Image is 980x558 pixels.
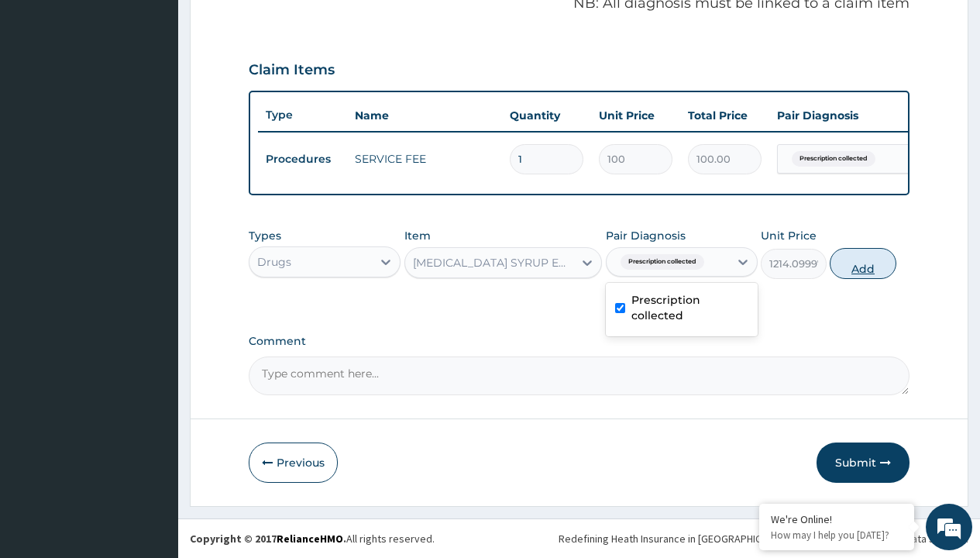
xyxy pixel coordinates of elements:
[258,145,347,174] td: Procedures
[277,532,343,546] a: RelianceHMO
[559,531,968,546] div: Redefining Heath Insurance in [GEOGRAPHIC_DATA] using Telemedicine and Data Science!
[249,62,335,79] h3: Claim Items
[29,77,63,116] img: d_794563401_company_1708531726252_794563401
[830,248,896,279] button: Add
[591,100,680,131] th: Unit Price
[502,100,591,131] th: Quantity
[178,518,980,558] footer: All rights reserved.
[8,384,295,438] textarea: Type your message and hit 'Enter'
[254,8,291,45] div: Minimize live chat window
[771,512,903,526] div: We're Online!
[90,175,214,332] span: We're online!
[190,532,346,546] strong: Copyright © 2017 .
[404,228,431,243] label: Item
[249,443,338,483] button: Previous
[81,87,260,107] div: Chat with us now
[413,255,576,270] div: [MEDICAL_DATA] SYRUP EMZOR/[PERSON_NAME]
[792,151,875,167] span: Prescription collected
[761,228,817,243] label: Unit Price
[606,228,686,243] label: Pair Diagnosis
[249,229,281,243] label: Types
[257,254,291,270] div: Drugs
[347,100,502,131] th: Name
[621,254,704,270] span: Prescription collected
[680,100,769,131] th: Total Price
[258,101,347,129] th: Type
[817,443,910,483] button: Submit
[631,292,748,323] label: Prescription collected
[771,529,903,542] p: How may I help you today?
[769,100,940,131] th: Pair Diagnosis
[249,335,910,348] label: Comment
[347,143,502,174] td: SERVICE FEE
